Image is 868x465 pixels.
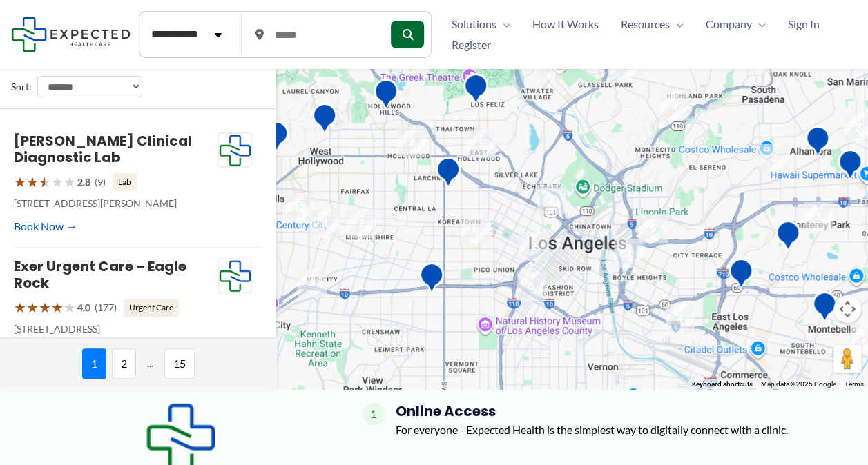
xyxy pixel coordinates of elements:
span: ★ [14,169,26,195]
div: 3 [740,38,780,78]
div: 4 [660,298,700,338]
span: (9) [95,173,106,191]
div: Belmont Village Senior Living Hollywood Hills [368,73,404,119]
a: SolutionsMenu Toggle [440,14,521,34]
span: Company [705,14,751,34]
a: Register [440,34,501,55]
div: 3 [655,86,695,126]
div: Montebello Advanced Imaging [807,286,842,332]
a: CompanyMenu Toggle [694,14,776,34]
a: Sign In [776,14,830,34]
span: ★ [14,295,26,320]
div: 3 [754,138,794,178]
div: Western Diagnostic Radiology by RADDICO &#8211; Central LA [430,151,466,197]
div: 7 [595,385,635,425]
div: Western Convalescent Hospital [414,257,450,303]
div: 3 [292,263,332,303]
div: 12 [280,188,320,228]
button: Keyboard shortcuts [692,379,753,389]
button: Drag Pegman onto the map to open Street View [833,345,861,373]
span: ★ [39,295,51,320]
span: Resources [620,14,669,34]
span: ★ [26,295,39,320]
span: 15 [164,348,195,379]
div: 3 [608,233,648,273]
div: 2 [392,122,432,162]
div: Pacific Medical Imaging [800,120,836,166]
a: Terms (opens in new tab) [845,380,864,388]
a: Book Now [14,216,77,237]
div: 2 [341,204,381,244]
div: 5 [633,208,673,248]
a: ResourcesMenu Toggle [609,14,694,34]
h4: Online Access [396,403,788,419]
span: 1 [363,403,385,425]
img: Expected Healthcare Logo [218,259,251,293]
span: Menu Toggle [496,14,510,34]
div: 3 [798,197,838,237]
span: 1 [82,348,106,379]
div: 2 [514,226,554,266]
div: 2 [665,387,705,427]
img: Expected Healthcare Logo - side, dark font, small [11,17,131,52]
span: Register [451,34,490,55]
span: Sign In [787,14,819,34]
p: For everyone - Expected Health is the simplest way to digitally connect with a clinic. [396,419,788,440]
span: Urgent Care [124,299,179,317]
button: Map camera controls [833,295,861,323]
div: 2 [608,43,648,83]
div: 6 [511,266,551,306]
div: 3 [240,210,280,250]
a: How It Works [521,14,609,34]
div: Synergy Imaging Center [832,144,868,190]
p: [STREET_ADDRESS][PERSON_NAME] [14,195,218,212]
span: ★ [64,169,76,195]
div: Monterey Park Hospital AHMC [770,215,806,261]
span: ★ [39,169,51,195]
span: Menu Toggle [669,14,683,34]
div: Western Diagnostic Radiology by RADDICO &#8211; West Hollywood [307,97,343,144]
div: 5 [461,123,501,164]
label: Sort: [11,78,32,96]
div: 9 [529,46,569,86]
span: Map data ©2025 Google [761,380,836,388]
span: (177) [95,299,117,317]
img: Expected Healthcare Logo [218,133,251,168]
span: ★ [51,295,64,320]
span: ... [142,348,159,379]
span: 2.8 [77,173,90,191]
span: Menu Toggle [751,14,765,34]
div: Sunset Diagnostic Radiology [258,115,294,161]
div: Hd Diagnostic Imaging [458,68,494,114]
span: Lab [113,173,137,191]
span: How It Works [532,14,598,34]
span: 2 [112,348,136,379]
div: Edward R. Roybal Comprehensive Health Center [723,253,759,299]
div: 2 [531,179,571,219]
a: [PERSON_NAME] Clinical Diagnostic Lab [14,131,192,167]
span: ★ [26,169,39,195]
p: [STREET_ADDRESS] [14,320,218,338]
span: ★ [51,169,64,195]
span: ★ [64,295,76,320]
div: 4 [305,204,345,244]
div: 6 [455,209,495,249]
span: 4.0 [77,299,90,317]
a: Exer Urgent Care – Eagle Rock [14,257,186,293]
div: 6 [247,301,287,342]
span: Solutions [451,14,496,34]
